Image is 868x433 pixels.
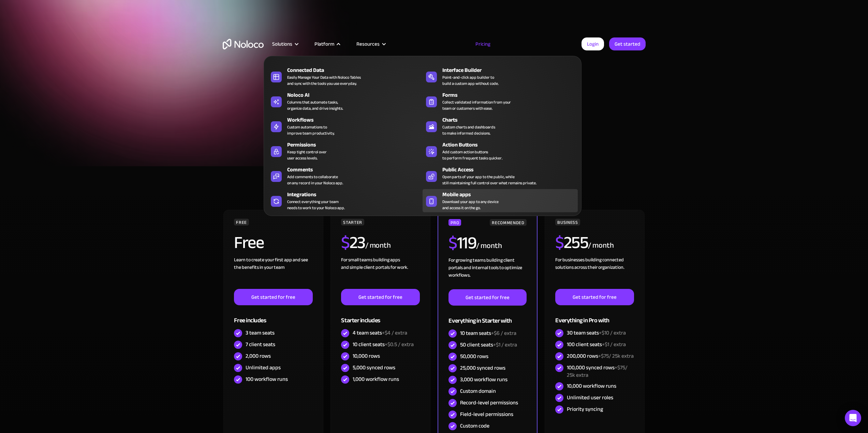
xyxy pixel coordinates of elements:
div: Platform [314,40,334,48]
div: / month [476,241,502,251]
span: +$4 / extra [382,328,407,338]
div: Custom domain [460,387,496,395]
div: Mobile apps [442,190,581,199]
a: home [223,39,264,49]
span: +$75/ 25k extra [598,351,634,361]
div: Free includes [234,305,312,327]
div: STARTER [341,219,364,226]
a: WorkflowsCustom automations toimprove team productivity. [267,114,423,138]
div: 3 team seats [246,329,275,337]
div: Learn to create your first app and see the benefits in your team ‍ [234,256,312,289]
nav: Platform [264,46,582,216]
a: Action ButtonsAdd custom action buttonsto perform frequent tasks quicker. [423,139,578,163]
div: Noloco AI [287,91,426,99]
div: Charts [442,116,581,124]
div: Priority syncing [567,405,603,413]
div: Collect validated information from your team or customers with ease. [442,99,511,111]
div: 50,000 rows [460,353,488,360]
a: Get started for free [341,289,420,305]
div: Keep tight control over user access levels. [287,149,327,161]
div: Platform [306,40,348,48]
div: Permissions [287,141,426,149]
div: Connect everything your team needs to work to your Noloco app. [287,199,345,211]
div: Easily Manage Your Data with Noloco Tables and sync with the tools you use everyday. [287,74,361,87]
div: Everything in Starter with [448,306,526,328]
span: +$1 / extra [602,339,626,350]
div: Field-level permissions [460,411,513,418]
div: Workflows [287,116,426,124]
div: 100 client seats [567,341,626,348]
div: 1,000 workflow runs [353,375,399,383]
div: 25,000 synced rows [460,364,505,372]
span: +$0.5 / extra [385,339,414,350]
h2: 255 [555,234,588,251]
a: Connected DataEasily Manage Your Data with Noloco Tablesand sync with the tools you use everyday. [267,65,423,88]
div: Interface Builder [442,66,581,74]
a: Get started for free [448,289,526,306]
a: Get started for free [234,289,312,305]
div: Open parts of your app to the public, while still maintaining full control over what remains priv... [442,174,536,186]
span: $ [341,227,350,259]
div: Solutions [272,40,292,48]
div: FREE [234,219,249,226]
div: 2,000 rows [246,352,271,360]
div: / month [365,240,391,251]
div: Custom code [460,422,489,430]
div: 10,000 rows [353,352,380,360]
div: 10 client seats [353,341,414,348]
div: Action Buttons [442,141,581,149]
div: Record-level permissions [460,399,518,406]
a: Noloco AIColumns that automate tasks,organize data, and drive insights. [267,90,423,113]
div: 5,000 synced rows [353,364,395,371]
a: ChartsCustom charts and dashboardsto make informed decisions. [423,114,578,138]
div: 10,000 workflow runs [567,382,616,390]
div: Add custom action buttons to perform frequent tasks quicker. [442,149,502,161]
div: Point-and-click app builder to build a custom app without code. [442,74,499,87]
div: 10 team seats [460,329,516,337]
div: Open Intercom Messenger [845,410,861,426]
a: FormsCollect validated information from yourteam or customers with ease. [423,90,578,113]
div: Integrations [287,190,426,199]
a: Login [582,37,604,50]
div: / month [588,240,614,251]
h2: 119 [448,234,476,251]
span: +$6 / extra [491,328,516,338]
div: 4 team seats [353,329,407,337]
h1: A plan for organizations of all sizes [223,72,646,92]
div: For growing teams building client portals and internal tools to optimize workflows. [448,257,526,289]
a: Mobile appsDownload your app to any deviceand access it on the go. [423,189,578,212]
div: BUSINESS [555,219,580,226]
span: +$1 / extra [493,340,517,350]
div: 50 client seats [460,341,517,349]
div: Comments [287,166,426,174]
div: PRO [448,219,461,226]
div: Unlimited user roles [567,394,613,401]
span: +$10 / extra [599,328,626,338]
div: Custom automations to improve team productivity. [287,124,335,136]
span: $ [555,227,564,259]
div: Resources [348,40,393,48]
h2: 23 [341,234,365,251]
span: $ [448,227,457,259]
div: Add comments to collaborate on any record in your Noloco app. [287,174,343,186]
div: For small teams building apps and simple client portals for work. ‍ [341,256,420,289]
div: Public Access [442,166,581,174]
a: Get started for free [555,289,634,305]
div: Resources [356,40,380,48]
div: Unlimited apps [246,364,281,371]
div: For businesses building connected solutions across their organization. ‍ [555,256,634,289]
div: Connected Data [287,66,426,74]
a: Get started [609,37,646,50]
a: Interface BuilderPoint-and-click app builder tobuild a custom app without code. [423,65,578,88]
span: Download your app to any device and access it on the go. [442,199,499,211]
div: 30 team seats [567,329,626,337]
div: 100 workflow runs [246,375,288,383]
div: RECOMMENDED [490,219,526,226]
div: Starter includes [341,305,420,327]
div: Solutions [264,40,306,48]
div: Custom charts and dashboards to make informed decisions. [442,124,495,136]
a: Public AccessOpen parts of your app to the public, whilestill maintaining full control over what ... [423,164,578,187]
div: 100,000 synced rows [567,364,634,379]
div: 200,000 rows [567,352,634,360]
a: PermissionsKeep tight control overuser access levels. [267,139,423,163]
